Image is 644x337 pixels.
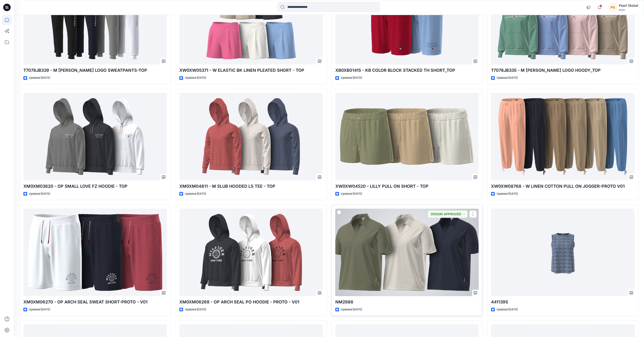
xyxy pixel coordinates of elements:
[179,183,323,190] p: XM0XM04811 - M SLUB HOODED LS TEE - TOP
[179,209,323,296] a: XM0XM06269 - OP ARCH SEAL PO HOODIE - PROTO - V01
[29,191,50,196] p: Updated [DATE]
[23,209,167,296] a: XM0XM06270 - OP ARCH SEAL SWEAT SHORT-PROTO - V01
[497,191,518,196] p: Updated [DATE]
[23,67,167,74] p: T7078JB339 - M [PERSON_NAME] LOGO SWEATPANTS-TOP
[185,191,206,196] p: Updated [DATE]
[619,3,638,8] div: Pearl Global
[179,299,323,305] p: XM0XM06269 - OP ARCH SEAL PO HOODIE - PROTO - V01
[29,307,50,312] p: Updated [DATE]
[341,191,362,196] p: Updated [DATE]
[29,75,50,80] p: Updated [DATE]
[335,209,479,296] a: NM2986
[491,93,634,180] a: XW0XW08768 - W LINEN COTTON PULL ON JOGGER-PROTO V01
[335,183,479,190] p: XW0XW04520 - LILLY PULL ON SHORT - TOP
[23,93,167,180] a: XM0XM03620 - OP SMALL LOVE FZ HOODIE - TOP
[609,3,617,12] div: PG
[497,307,518,312] p: Updated [DATE]
[491,67,634,74] p: T7078JB335 - M [PERSON_NAME] LOGO HOODY_TOP
[185,75,206,80] p: Updated [DATE]
[335,93,479,180] a: XW0XW04520 - LILLY PULL ON SHORT - TOP
[23,299,167,305] p: XM0XM06270 - OP ARCH SEAL SWEAT SHORT-PROTO - V01
[179,93,323,180] a: XM0XM04811 - M SLUB HOODED LS TEE - TOP
[491,209,634,296] a: 441139S
[497,75,518,80] p: Updated [DATE]
[23,183,167,190] p: XM0XM03620 - OP SMALL LOVE FZ HOODIE - TOP
[491,183,634,190] p: XW0XW08768 - W LINEN COTTON PULL ON JOGGER-PROTO V01
[341,307,362,312] p: Updated [DATE]
[335,67,479,74] p: XB0XB01415 - KB COLOR BLOCK STACKED TH SHORT_TOP
[185,307,206,312] p: Updated [DATE]
[341,75,362,80] p: Updated [DATE]
[335,299,479,305] p: NM2986
[179,67,323,74] p: XW0XW05371 - W ELASTIC BK LINEN PLEATED SHORT - TOP
[619,8,638,12] div: PVH
[491,299,634,305] p: 441139S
